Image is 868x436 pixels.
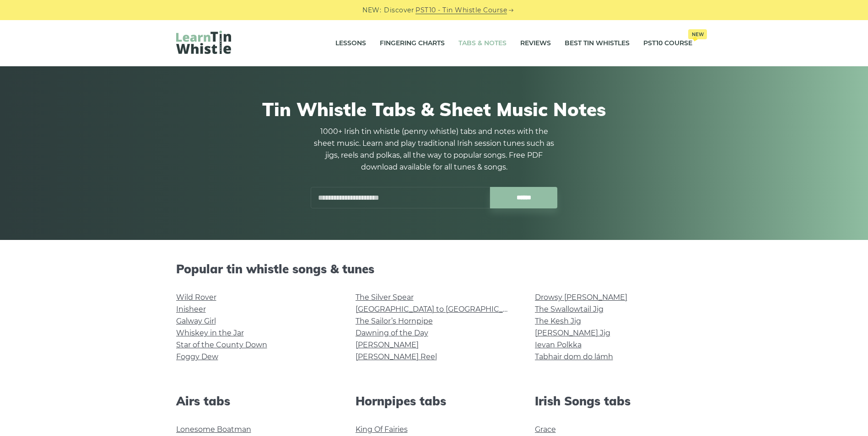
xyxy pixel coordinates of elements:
h1: Tin Whistle Tabs & Sheet Music Notes [176,98,692,120]
a: Reviews [520,32,551,55]
h2: Airs tabs [176,394,334,408]
a: Foggy Dew [176,352,218,361]
a: PST10 CourseNew [643,32,692,55]
a: Tabs & Notes [458,32,507,55]
span: New [688,29,707,39]
a: Tabhair dom do lámh [535,352,613,361]
a: [PERSON_NAME] [356,340,419,349]
a: [PERSON_NAME] Jig [535,329,610,337]
a: The Silver Spear [356,293,414,302]
a: Best Tin Whistles [565,32,630,55]
a: Inisheer [176,305,206,314]
a: Drowsy [PERSON_NAME] [535,293,627,302]
a: [GEOGRAPHIC_DATA] to [GEOGRAPHIC_DATA] [356,305,524,314]
a: Ievan Polkka [535,340,582,349]
a: Lessons [335,32,366,55]
a: Lonesome Boatman [176,425,251,434]
a: Star of the County Down [176,340,267,349]
p: 1000+ Irish tin whistle (penny whistle) tabs and notes with the sheet music. Learn and play tradi... [311,126,558,173]
h2: Hornpipes tabs [356,394,513,408]
a: Whiskey in the Jar [176,329,244,337]
a: Grace [535,425,556,434]
a: The Kesh Jig [535,317,581,325]
a: The Swallowtail Jig [535,305,604,314]
a: Galway Girl [176,317,216,325]
img: LearnTinWhistle.com [176,31,231,54]
a: King Of Fairies [356,425,408,434]
a: Dawning of the Day [356,329,428,337]
a: Fingering Charts [380,32,445,55]
a: [PERSON_NAME] Reel [356,352,437,361]
h2: Popular tin whistle songs & tunes [176,262,692,276]
a: The Sailor’s Hornpipe [356,317,433,325]
h2: Irish Songs tabs [535,394,692,408]
a: Wild Rover [176,293,216,302]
